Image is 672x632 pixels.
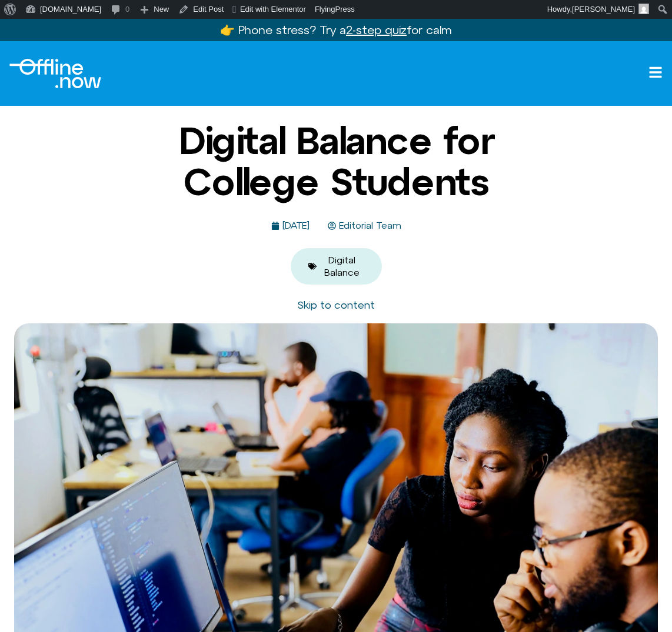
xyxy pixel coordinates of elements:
span: Edit with Elementor [240,5,306,14]
a: 👉 Phone stress? Try a2-step quizfor calm [220,23,452,36]
h1: Digital Balance for College Students [154,120,518,203]
a: Skip to content [297,299,375,311]
div: Logo [9,59,101,88]
a: Editorial Team [328,220,401,231]
span: [PERSON_NAME] [572,5,635,14]
a: Digital Balance [324,255,360,277]
iframe: Botpress [620,580,658,618]
time: [DATE] [282,220,310,230]
a: Open menu [648,65,663,79]
span: Editorial Team [336,220,401,231]
img: offline.now [9,59,101,88]
u: 2-step quiz [346,23,407,36]
a: [DATE] [271,220,310,231]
